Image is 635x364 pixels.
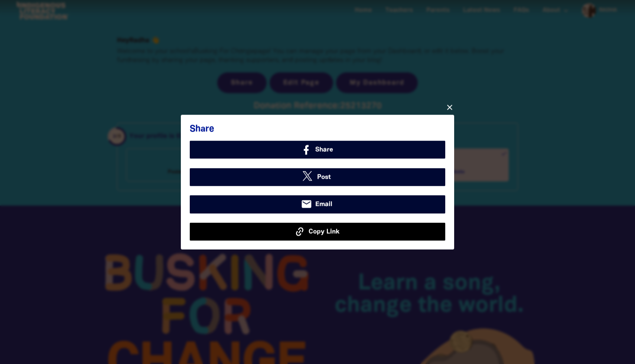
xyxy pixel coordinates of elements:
[309,227,339,236] span: Copy Link
[190,168,445,186] a: Post
[317,172,331,182] span: Post
[445,103,454,112] button: close
[190,223,445,240] button: Copy Link
[301,199,312,210] i: email
[315,145,333,154] span: Share
[190,124,445,135] h3: Share
[190,141,445,158] a: Share
[190,195,445,213] a: emailEmail
[315,199,332,209] span: Email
